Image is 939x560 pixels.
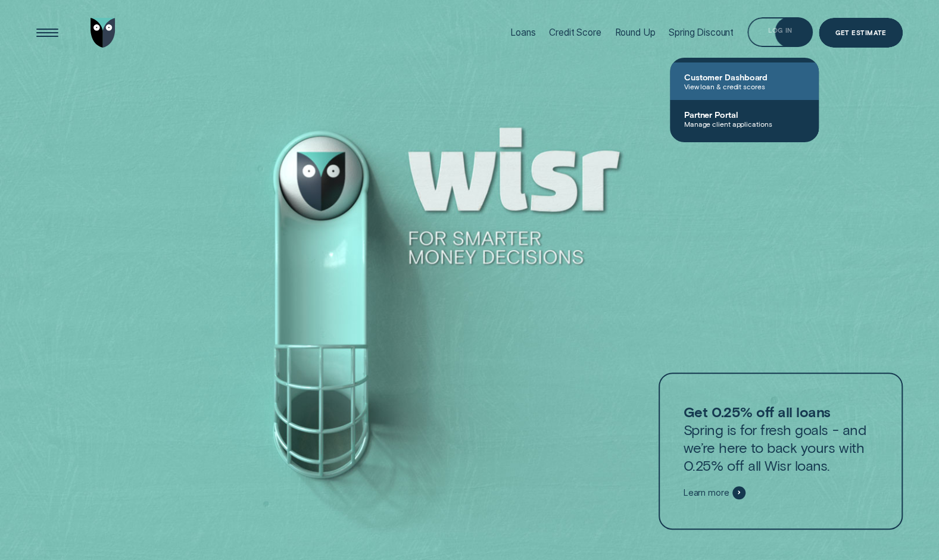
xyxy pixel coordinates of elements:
a: Customer DashboardView loan & credit scores [670,62,819,100]
strong: Get 0.25% off all loans [684,403,831,420]
span: View loan & credit scores [684,82,804,90]
span: Partner Portal [684,110,804,120]
img: Wisr [91,18,115,48]
span: Learn more [684,487,729,498]
a: Get 0.25% off all loansSpring is for fresh goals - and we’re here to back yours with 0.25% off al... [659,373,903,529]
button: Log in [747,17,813,47]
div: Loans [510,27,535,38]
span: Manage client applications [684,120,804,128]
div: Credit Score [549,27,601,38]
a: Get Estimate [819,18,903,48]
a: Partner PortalManage client applications [670,100,819,137]
p: Spring is for fresh goals - and we’re here to back yours with 0.25% off all Wisr loans. [684,403,878,474]
span: Customer Dashboard [684,72,804,82]
button: Open Menu [32,18,62,48]
div: Log in [768,27,793,33]
div: Round Up [614,27,655,38]
div: Spring Discount [669,27,734,38]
